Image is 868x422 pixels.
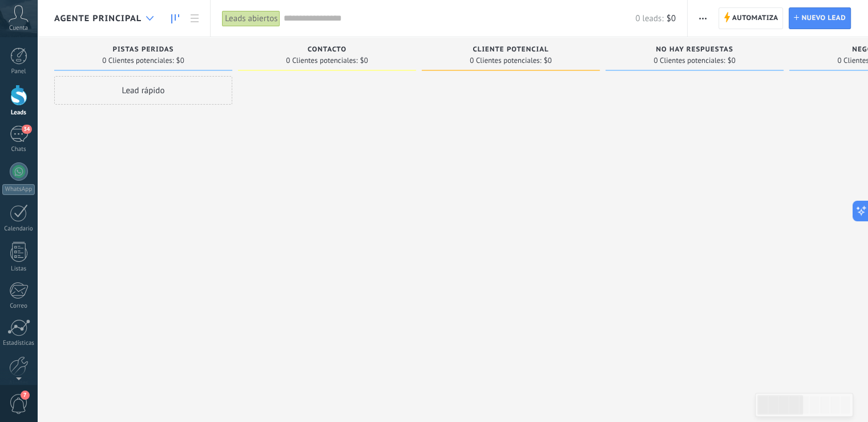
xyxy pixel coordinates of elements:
[54,13,142,24] span: AGENTE PRINCIPAL
[635,13,663,24] span: 0 leads:
[176,57,184,64] span: $0
[244,46,410,55] div: CONTACTO
[2,184,35,195] div: WhatsApp
[789,7,851,29] a: Nuevo lead
[308,46,346,54] span: CONTACTO
[286,57,357,64] span: 0 Clientes potenciales:
[728,57,736,64] span: $0
[801,8,846,29] span: Nuevo lead
[102,57,173,64] span: 0 Clientes potenciales:
[695,7,711,29] button: Más
[2,146,35,153] div: Chats
[112,46,173,54] span: PISTAS PERIDAS
[2,225,35,233] div: Calendario
[470,57,541,64] span: 0 Clientes potenciales:
[544,57,552,64] span: $0
[2,109,35,117] div: Leads
[732,8,778,29] span: Automatiza
[165,7,185,30] a: Leads
[2,265,35,273] div: Listas
[9,25,28,32] span: Cuenta
[54,76,232,105] div: Lead rápido
[653,57,725,64] span: 0 Clientes potenciales:
[222,10,280,27] div: Leads abiertos
[22,125,31,134] span: 34
[2,68,35,75] div: Panel
[473,46,548,54] span: CLIENTE POTENCIAL
[656,46,733,54] span: NO HAY RESPUESTAS
[60,46,227,55] div: PISTAS PERIDAS
[2,340,35,347] div: Estadísticas
[360,57,368,64] span: $0
[427,46,594,55] div: CLIENTE POTENCIAL
[718,7,784,29] a: Automatiza
[185,7,204,30] a: Lista
[2,302,35,310] div: Correo
[21,391,30,400] span: 7
[611,46,778,55] div: NO HAY RESPUESTAS
[667,13,676,24] span: $0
